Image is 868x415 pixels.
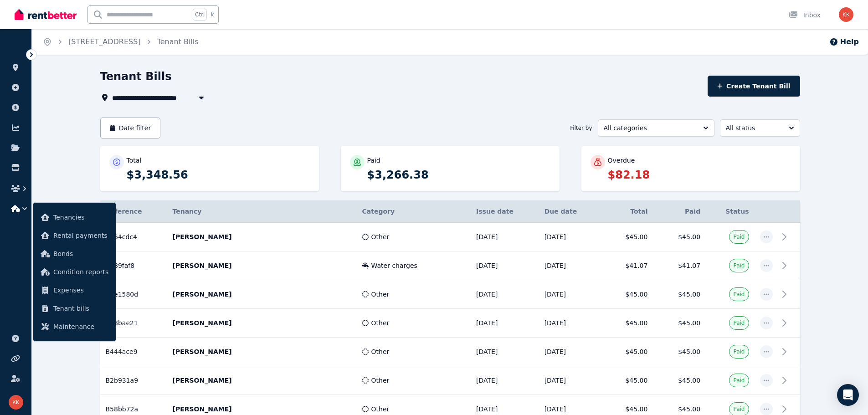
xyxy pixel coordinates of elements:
td: [DATE] [471,251,539,280]
nav: Breadcrumb [32,29,210,55]
button: All categories [598,119,714,137]
span: B58bb72a [106,405,139,413]
span: B48bae21 [106,319,138,327]
span: Other [371,405,390,414]
a: Tenancies [37,208,112,226]
span: Paid [733,319,745,327]
span: Tenant bills [53,303,108,314]
p: [PERSON_NAME] [172,347,351,356]
th: Tenancy [167,200,356,223]
a: Tenant bills [37,299,112,318]
span: k [211,11,214,18]
td: $45.00 [653,338,706,366]
button: Help [829,36,859,47]
p: Overdue [608,156,635,165]
td: [DATE] [539,251,601,280]
td: $45.00 [653,223,706,251]
div: Inbox [789,10,821,20]
td: $41.07 [601,251,653,280]
a: Bonds [37,245,112,263]
span: B1e1580d [106,291,139,298]
button: All status [720,119,800,137]
span: All status [726,123,781,133]
td: [DATE] [539,280,601,309]
span: Rental payments [53,230,108,241]
h1: Tenant Bills [100,69,172,84]
a: Expenses [37,281,112,299]
a: Maintenance [37,318,112,336]
th: Category [357,200,471,223]
span: Filter by [570,124,592,132]
td: $45.00 [653,280,706,309]
th: Issue date [471,200,539,223]
td: $45.00 [601,366,653,395]
p: Total [127,156,142,165]
button: Date filter [100,118,161,138]
a: Tenant Bills [157,37,199,46]
td: [DATE] [539,223,601,251]
span: Paid [733,348,745,355]
td: $41.07 [653,251,706,280]
span: Maintenance [53,321,108,332]
span: Other [371,290,390,299]
td: $45.00 [653,309,706,338]
div: Open Intercom Messenger [837,384,859,406]
span: Other [371,347,390,356]
p: $82.18 [608,168,791,182]
td: $45.00 [601,338,653,366]
span: All categories [604,123,696,133]
a: [STREET_ADDRESS] [68,37,141,46]
img: Klevis Kllogjri [9,395,23,410]
td: $45.00 [601,280,653,309]
p: [PERSON_NAME] [172,261,351,270]
p: [PERSON_NAME] [172,405,351,414]
span: B364cdc4 [106,233,138,241]
p: [PERSON_NAME] [172,318,351,328]
button: Create Tenant Bill [708,76,800,97]
img: RentBetter [15,8,77,21]
span: Paid [733,291,745,298]
span: Paid [733,233,745,241]
a: Rental payments [37,226,112,245]
span: Reference [106,208,142,215]
span: Paid [733,405,745,413]
td: [DATE] [471,366,539,395]
span: B589faf8 [106,262,135,269]
span: Other [371,318,390,328]
td: [DATE] [471,280,539,309]
p: $3,348.56 [127,168,310,182]
td: $45.00 [653,366,706,395]
img: Klevis Kllogjri [839,7,853,22]
p: Paid [367,156,380,165]
p: [PERSON_NAME] [172,376,351,385]
td: [DATE] [471,223,539,251]
span: Paid [733,377,745,384]
span: Ctrl [193,9,207,20]
span: Condition reports [53,266,108,277]
span: Bonds [53,248,108,259]
p: [PERSON_NAME] [172,232,351,241]
th: Total [601,200,653,223]
span: Water charges [371,261,417,270]
td: $45.00 [601,223,653,251]
p: [PERSON_NAME] [172,290,351,299]
span: B444ace9 [106,348,138,355]
td: [DATE] [539,338,601,366]
th: Status [706,200,754,223]
span: Tenancies [53,212,108,223]
span: Expenses [53,285,108,296]
p: $3,266.38 [367,168,550,182]
td: [DATE] [471,309,539,338]
a: Condition reports [37,263,112,281]
span: Paid [733,262,745,269]
td: $45.00 [601,309,653,338]
th: Paid [653,200,706,223]
td: [DATE] [471,338,539,366]
td: [DATE] [539,309,601,338]
td: [DATE] [539,366,601,395]
span: Other [371,376,390,385]
th: Due date [539,200,601,223]
span: Other [371,232,390,241]
span: B2b931a9 [106,377,139,384]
